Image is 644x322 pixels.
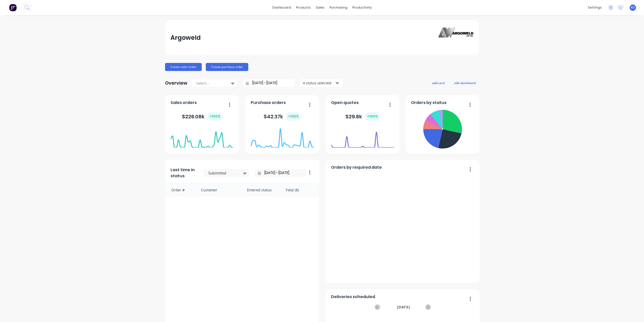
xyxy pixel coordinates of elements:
[300,79,343,87] button: 4 status selected
[429,80,448,86] button: add card
[242,183,280,197] div: Entered status
[286,112,301,121] div: + 100 %
[631,5,635,10] span: KS
[171,100,197,106] span: Sales orders
[264,112,301,121] div: $ 42.37k
[313,4,327,11] div: sales
[451,80,479,86] button: edit dashboard
[303,80,335,86] div: 4 status selected
[270,4,294,11] a: dashboard
[365,112,380,121] div: + 100 %
[331,100,359,106] span: Open quotes
[196,183,242,197] div: Customer
[171,167,197,179] span: Last time in status
[294,4,313,11] div: products
[165,78,187,88] div: Overview
[251,100,286,106] span: Purchase orders
[280,183,319,197] div: Total ($)
[350,4,374,11] div: productivity
[345,112,380,121] div: $ 29.8k
[208,112,222,121] div: + 100 %
[327,4,350,11] div: purchasing
[9,4,17,11] img: Factory
[397,304,410,310] span: [DATE]
[411,100,447,106] span: Orders by status
[171,33,201,43] div: Argoweld
[331,294,375,300] span: Deliveries scheduled
[182,112,222,121] div: $ 226.08k
[206,63,248,71] button: Create purchase order
[261,169,304,177] input: Filter by date
[165,183,196,197] div: Order #
[438,27,473,48] img: Argoweld
[585,4,604,11] div: settings
[165,63,202,71] button: Create sales order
